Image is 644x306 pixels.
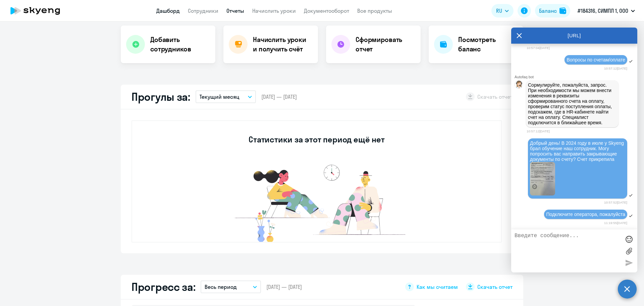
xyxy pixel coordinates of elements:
button: Весь период [201,280,261,293]
h4: Сформировать отчет [356,35,415,54]
div: Баланс [539,7,557,15]
h2: Прогресс за: [131,280,195,294]
h2: Прогулы за: [131,90,190,103]
img: balance [559,7,566,14]
span: Вопросы по счетам/оплате [567,57,625,62]
a: Начислить уроки [252,7,296,14]
span: Скачать отчет [477,283,513,291]
button: #184316, СИМПЛ 1, ООО [574,3,638,19]
span: [DATE] — [DATE] [266,283,302,291]
h4: Посмотреть баланс [458,35,518,54]
img: bot avatar [515,81,523,90]
p: Текущий месяц [200,93,239,101]
h3: Статистики за этот период ещё нет [249,134,384,145]
time: 11:19:55[DATE] [604,221,627,225]
time: 10:57:12[DATE] [527,129,550,133]
button: Текущий месяц [196,90,256,103]
div: Autofaq bot [515,75,637,79]
time: 10:57:52[DATE] [604,201,627,204]
span: Как мы считаем [417,283,458,291]
p: #184316, СИМПЛ 1, ООО [578,7,628,15]
h4: Добавить сотрудников [150,35,210,54]
a: Отчеты [226,7,244,14]
time: 10:57:04[DATE] [527,46,550,50]
span: Подключите оператора, пожалуйста [546,212,625,217]
time: 10:57:12[DATE] [604,67,627,70]
span: Добрый день! В 2024 году в июле у Skyeng брал обучение наш сотрудник. Могу попросить вас направит... [530,140,625,162]
label: Лимит 10 файлов [624,246,634,256]
img: image.png [530,162,555,195]
a: Дашборд [156,7,180,14]
p: Весь период [205,283,237,291]
h4: Начислить уроки и получить счёт [253,35,311,54]
a: Документооборот [304,7,349,14]
button: Балансbalance [535,4,570,17]
span: Сормулируйте, пожалуйста, запрос. При необходимости мы можем внести изменения в реквизиты сформир... [528,82,613,125]
span: [DATE] — [DATE] [261,93,297,100]
a: Все продукты [357,7,392,14]
button: RU [491,4,514,17]
img: no-data [216,161,417,242]
span: RU [496,7,502,15]
a: Сотрудники [188,7,218,14]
